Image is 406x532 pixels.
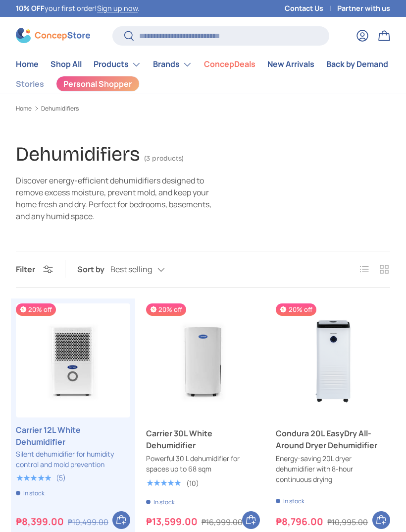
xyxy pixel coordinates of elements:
[94,55,141,74] a: Products
[16,3,140,14] p: your first order! .
[110,261,185,278] button: Best selling
[147,55,198,74] summary: Brands
[16,74,390,94] nav: Secondary
[16,28,90,43] img: ConcepStore
[16,3,45,13] strong: 10% OFF
[326,55,388,74] a: Back by Demand
[16,303,130,418] a: Carrier 12L White Dehumidifier
[63,80,132,88] span: Personal Shopper
[16,175,211,222] span: Discover energy-efficient dehumidifiers designed to remove excess moisture, prevent mold, and kee...
[146,303,260,418] img: carrier-dehumidifier-30-liter-full-view-concepstore
[16,55,390,74] nav: Primary
[276,427,390,451] a: Condura 20L EasyDry All-Around Dryer Dehumidifier
[16,74,44,94] a: Stories
[16,424,130,448] a: Carrier 12L White Dehumidifier
[146,303,260,418] a: Carrier 30L White Dehumidifier
[51,55,82,74] a: Shop All
[16,55,39,74] a: Home
[276,303,316,316] span: 20% off
[153,55,192,74] a: Brands
[16,303,130,418] img: carrier-dehumidifier-12-liter-full-view-concepstore
[56,76,140,92] a: Personal Shopper
[267,55,314,74] a: New Arrivals
[77,263,110,275] label: Sort by
[204,55,255,74] a: ConcepDeals
[144,154,184,163] span: (3 products)
[16,142,140,166] h1: Dehumidifiers
[16,303,56,316] span: 20% off
[337,3,390,14] a: Partner with us
[41,106,79,112] a: Dehumidifiers
[146,427,260,451] a: Carrier 30L White Dehumidifier
[16,104,390,113] nav: Breadcrumbs
[146,303,186,316] span: 20% off
[88,55,147,74] summary: Products
[276,303,390,418] a: Condura 20L EasyDry All-Around Dryer Dehumidifier
[97,3,138,13] a: Sign up now
[16,264,53,275] button: Filter
[285,3,337,14] a: Contact Us
[110,265,152,274] span: Best selling
[276,303,390,418] img: condura-easy-dry-dehumidifier-full-view-concepstore.ph
[16,264,35,275] span: Filter
[16,106,32,112] a: Home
